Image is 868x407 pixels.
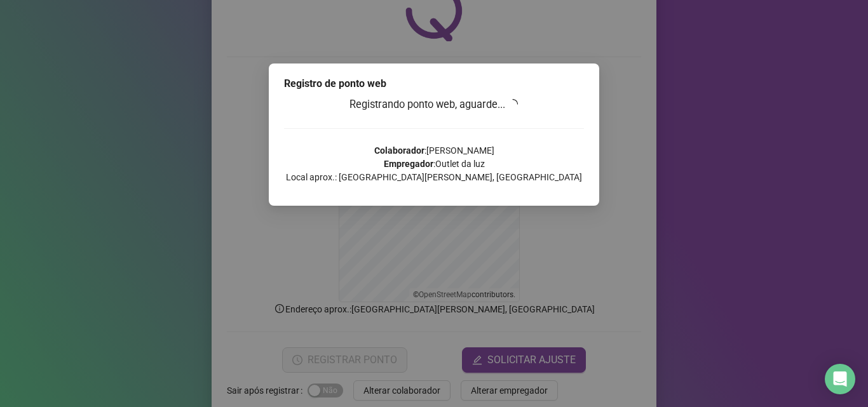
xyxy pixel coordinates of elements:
h3: Registrando ponto web, aguarde... [284,97,584,113]
div: Registro de ponto web [284,76,584,91]
span: loading [506,97,520,111]
strong: Colaborador [374,145,424,156]
p: : [PERSON_NAME] : Outlet da luz Local aprox.: [GEOGRAPHIC_DATA][PERSON_NAME], [GEOGRAPHIC_DATA] [284,144,584,184]
strong: Empregador [384,159,433,169]
div: Open Intercom Messenger [825,364,855,394]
